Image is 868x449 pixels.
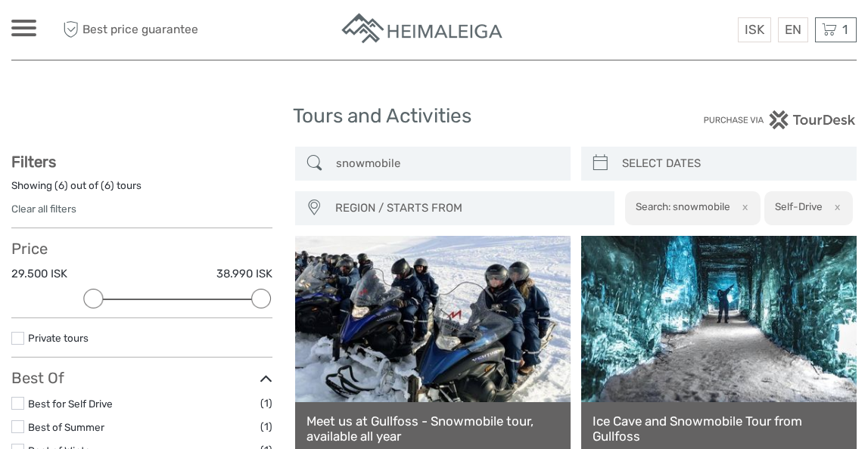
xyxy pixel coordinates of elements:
[11,369,272,387] h3: Best Of
[11,178,272,202] div: Showing ( ) out of ( ) tours
[340,11,506,48] img: Apartments in Reykjavik
[28,398,113,410] a: Best for Self Drive
[733,199,753,215] button: x
[11,266,67,282] label: 29.500 ISK
[11,153,56,171] strong: Filters
[703,110,857,129] img: PurchaseViaTourDesk.png
[778,17,808,42] div: EN
[745,22,764,37] span: ISK
[293,104,574,129] h1: Tours and Activities
[59,17,222,42] span: Best price guarantee
[216,266,272,282] label: 38.990 ISK
[104,178,110,193] label: 6
[825,199,845,215] button: x
[11,203,76,215] a: Clear all filters
[11,240,272,258] h3: Price
[28,421,104,433] a: Best of Summer
[58,178,64,193] label: 6
[260,418,272,435] span: (1)
[775,200,823,212] h2: Self-Drive
[636,200,730,212] h2: Search: snowmobile
[840,22,850,37] span: 1
[28,332,89,344] a: Private tours
[306,413,559,444] a: Meet us at Gullfoss - Snowmobile tour, available all year
[260,395,272,412] span: (1)
[330,150,563,177] input: SEARCH
[593,413,845,444] a: Ice Cave and Snowmobile Tour from Gullfoss
[616,150,849,177] input: SELECT DATES
[328,196,608,221] button: REGION / STARTS FROM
